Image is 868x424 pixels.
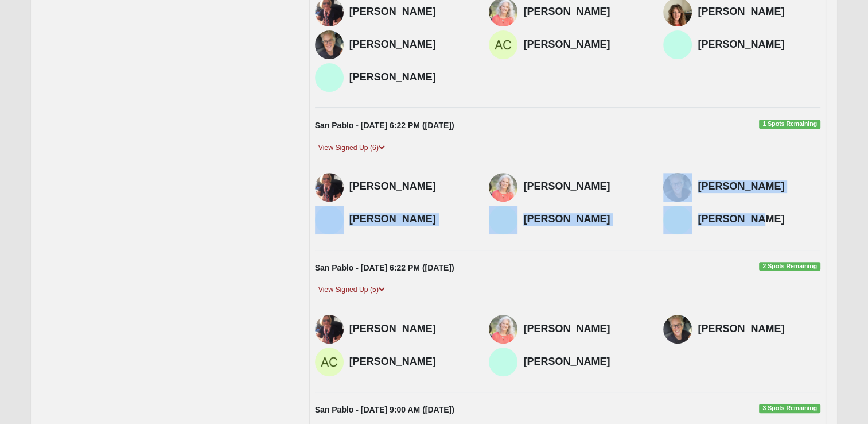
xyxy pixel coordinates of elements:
[315,348,344,376] img: Alan Cossio
[315,315,344,344] img: Bethanne Ridikas
[315,121,454,130] strong: San Pablo - [DATE] 6:22 PM ([DATE])
[663,30,692,59] img: Mike Brannon
[349,356,472,368] h4: [PERSON_NAME]
[315,405,454,414] strong: San Pablo - [DATE] 9:00 AM ([DATE])
[349,323,472,336] h4: [PERSON_NAME]
[315,284,388,296] a: View Signed Up (5)
[698,323,820,336] h4: [PERSON_NAME]
[523,213,646,226] h4: [PERSON_NAME]
[489,348,517,376] img: Rudy Urban
[698,213,820,226] h4: [PERSON_NAME]
[349,38,472,51] h4: [PERSON_NAME]
[349,180,472,193] h4: [PERSON_NAME]
[489,206,517,234] img: Mike Brannon
[663,206,692,234] img: Rudy Urban
[759,404,820,413] span: 3 Spots Remaining
[315,173,344,202] img: Bethanne Ridikas
[698,38,820,51] h4: [PERSON_NAME]
[523,356,646,368] h4: [PERSON_NAME]
[759,120,820,129] span: 1 Spots Remaining
[698,180,820,193] h4: [PERSON_NAME]
[315,142,388,154] a: View Signed Up (6)
[349,6,472,18] h4: [PERSON_NAME]
[349,213,472,226] h4: [PERSON_NAME]
[698,6,820,18] h4: [PERSON_NAME]
[489,173,517,202] img: Tammy Largin
[523,323,646,336] h4: [PERSON_NAME]
[315,63,344,92] img: Rudy Urban
[523,38,646,51] h4: [PERSON_NAME]
[315,263,454,272] strong: San Pablo - [DATE] 6:22 PM ([DATE])
[663,173,692,202] img: Mary Gilbert
[523,180,646,193] h4: [PERSON_NAME]
[489,30,517,59] img: Alan Cossio
[523,6,646,18] h4: [PERSON_NAME]
[759,262,820,271] span: 2 Spots Remaining
[489,315,517,344] img: Tammy Largin
[663,315,692,344] img: Mary Gilbert
[315,30,344,59] img: Mary Gilbert
[349,71,472,84] h4: [PERSON_NAME]
[315,206,344,234] img: Tim Taylor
